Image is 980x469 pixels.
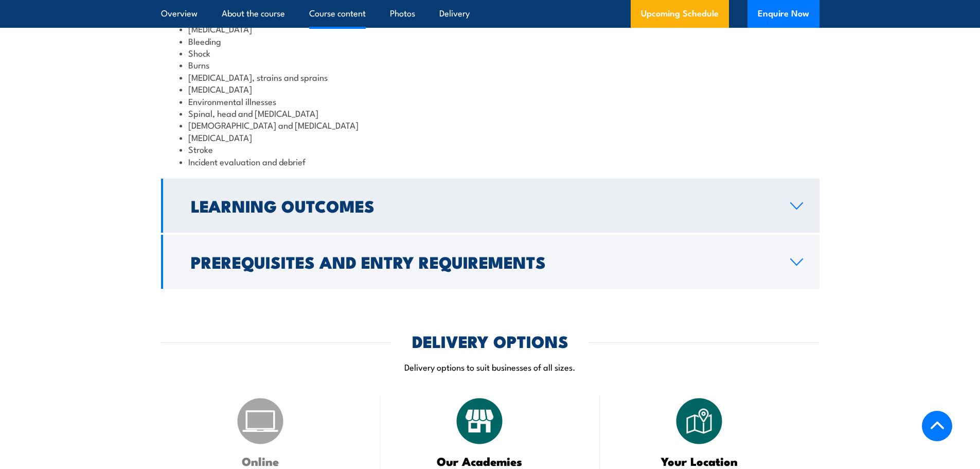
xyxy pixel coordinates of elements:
[180,59,801,71] li: Burns
[161,235,819,289] a: Prerequisites and Entry Requirements
[180,119,801,131] li: [DEMOGRAPHIC_DATA] and [MEDICAL_DATA]
[180,95,801,107] li: Environmental illnesses
[180,143,801,155] li: Stroke
[180,35,801,47] li: Bleeding
[180,83,801,95] li: [MEDICAL_DATA]
[412,334,568,348] h2: DELIVERY OPTIONS
[191,198,774,213] h2: Learning Outcomes
[191,254,774,269] h2: Prerequisites and Entry Requirements
[187,455,334,467] h3: Online
[626,455,773,467] h3: Your Location
[406,455,554,467] h3: Our Academies
[180,155,801,167] li: Incident evaluation and debrief
[180,47,801,59] li: Shock
[180,131,801,143] li: [MEDICAL_DATA]
[161,179,819,233] a: Learning Outcomes
[180,107,801,119] li: Spinal, head and [MEDICAL_DATA]
[180,71,801,83] li: [MEDICAL_DATA], strains and sprains
[180,23,801,34] li: [MEDICAL_DATA]
[161,361,819,373] p: Delivery options to suit businesses of all sizes.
